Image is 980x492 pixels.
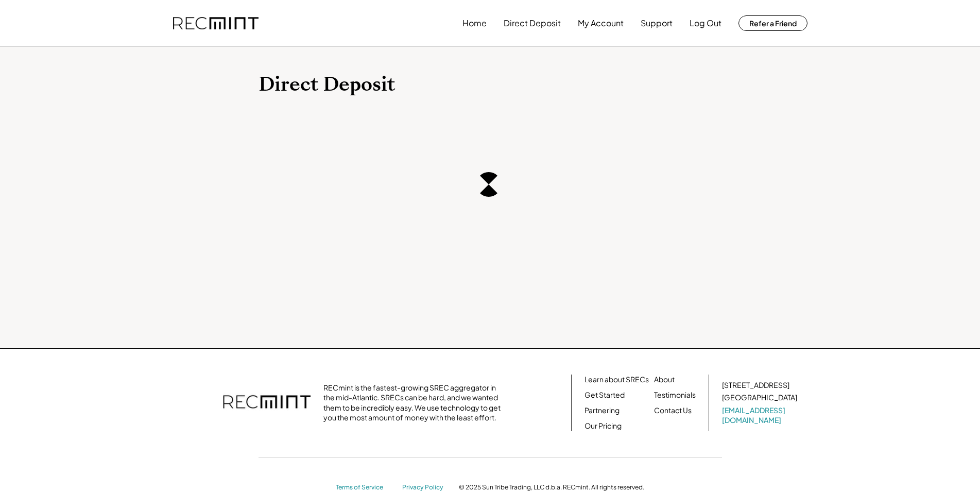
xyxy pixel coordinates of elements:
img: recmint-logotype%403x.png [223,385,311,421]
button: Refer a Friend [738,15,807,31]
div: [GEOGRAPHIC_DATA] [722,393,797,403]
a: Testimonials [654,390,696,400]
button: Home [462,13,487,33]
div: [STREET_ADDRESS] [722,380,789,391]
div: RECmint is the fastest-growing SREC aggregator in the mid-Atlantic. SRECs can be hard, and we wan... [323,383,506,423]
button: Direct Deposit [504,13,561,33]
a: Learn about SRECs [584,375,649,385]
h1: Direct Deposit [259,73,722,97]
button: Log Out [690,13,721,33]
button: My Account [578,13,624,33]
div: © 2025 Sun Tribe Trading, LLC d.b.a. RECmint. All rights reserved. [459,483,644,491]
a: Partnering [584,405,620,416]
a: About [654,375,675,385]
img: recmint-logotype%403x.png [173,17,259,30]
a: Privacy Policy [402,483,449,492]
a: Our Pricing [584,421,622,431]
button: Support [641,13,673,33]
a: [EMAIL_ADDRESS][DOMAIN_NAME] [722,405,799,426]
a: Contact Us [654,405,692,416]
a: Get Started [584,390,625,400]
a: Terms of Service [336,483,392,492]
